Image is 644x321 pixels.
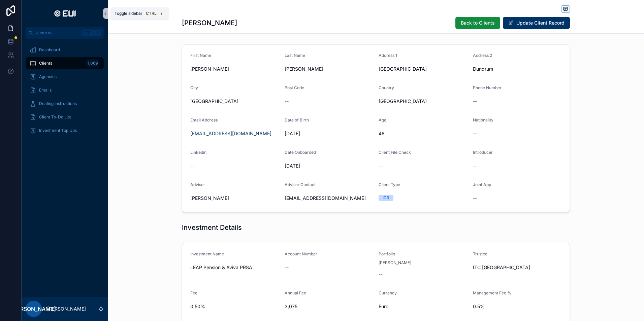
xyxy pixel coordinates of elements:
span: Back to Clients [461,20,495,26]
span: \ [159,11,164,16]
span: Dundrum [473,66,562,72]
span: Post Code [285,85,304,90]
a: Investment Top Ups [26,124,104,137]
a: Emails [26,84,104,96]
span: Management Fee % [473,290,511,295]
span: Country [379,85,394,90]
span: -- [379,163,383,169]
span: -- [285,264,289,271]
span: [GEOGRAPHIC_DATA] [379,98,468,105]
button: Jump to...CtrlK [26,27,104,39]
span: -- [473,98,477,105]
span: Portfolio [379,251,395,256]
span: 0.50% [190,303,279,310]
span: Address 2 [473,53,492,58]
div: IDR [383,195,389,201]
span: Investment Top Ups [39,128,77,133]
span: First Name [190,53,211,58]
span: Fee [190,290,197,295]
span: [PERSON_NAME] [190,66,279,72]
span: [PERSON_NAME] [285,66,374,72]
span: [GEOGRAPHIC_DATA] [379,66,468,72]
span: -- [379,271,383,278]
button: Back to Clients [455,17,500,29]
span: Client To-Do List [39,114,71,120]
span: K [95,30,100,36]
span: -- [473,130,477,137]
span: Age [379,117,386,122]
span: Trustee [473,251,487,256]
span: Ctrl [82,30,94,36]
img: App logo [52,8,78,19]
span: Clients [39,61,52,66]
span: [DATE] [285,163,374,169]
span: Introducer [473,150,493,155]
span: Client Type [379,182,400,187]
span: Dealing Instructions [39,101,77,106]
span: Phone Number [473,85,502,90]
span: Emails [39,87,52,93]
button: Update Client Record [503,17,570,29]
span: [PERSON_NAME] [11,305,56,313]
h1: Investment Details [182,223,242,232]
div: 1,069 [86,59,100,67]
span: Address 1 [379,53,397,58]
span: ITC [GEOGRAPHIC_DATA] [473,264,562,271]
span: -- [473,163,477,169]
a: Clients1,069 [26,57,104,69]
span: Date Onboarded [285,150,316,155]
span: LEAP Pension & Aviva PRSA [190,264,279,271]
span: Account Number [285,251,317,256]
a: [EMAIL_ADDRESS][DOMAIN_NAME] [190,130,271,137]
a: Client To-Do List [26,111,104,123]
span: Date of Birth [285,117,309,122]
span: Annual Fee [285,290,306,295]
span: [PERSON_NAME] [190,195,279,202]
span: [EMAIL_ADDRESS][DOMAIN_NAME] [285,195,374,202]
span: Ctrl [145,10,157,17]
span: 0.5% [473,303,562,310]
span: Last Name [285,53,305,58]
div: scrollable content [22,39,108,145]
span: Linkedin [190,150,206,155]
span: Euro [379,303,468,310]
span: City [190,85,198,90]
a: Dealing Instructions [26,98,104,110]
a: Dashboard [26,44,104,56]
p: [PERSON_NAME] [47,306,86,312]
span: -- [285,98,289,105]
span: 3,075 [285,303,374,310]
span: Client File Check [379,150,411,155]
h1: [PERSON_NAME] [182,18,237,28]
span: 48 [379,130,468,137]
span: Joint App [473,182,491,187]
span: Agencies [39,74,57,79]
span: Nationality [473,117,493,122]
span: Dashboard [39,47,60,52]
span: Toggle sidebar [115,11,142,16]
span: [PERSON_NAME] [379,260,411,265]
span: Adviser [190,182,205,187]
span: Email Address [190,117,218,122]
span: -- [190,163,194,169]
span: -- [473,195,477,202]
span: [DATE] [285,130,374,137]
span: Investment Name [190,251,224,256]
span: Adviser Contact [285,182,316,187]
span: [GEOGRAPHIC_DATA] [190,98,279,105]
span: Jump to... [36,30,79,36]
a: Agencies [26,71,104,83]
span: Currency [379,290,397,295]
